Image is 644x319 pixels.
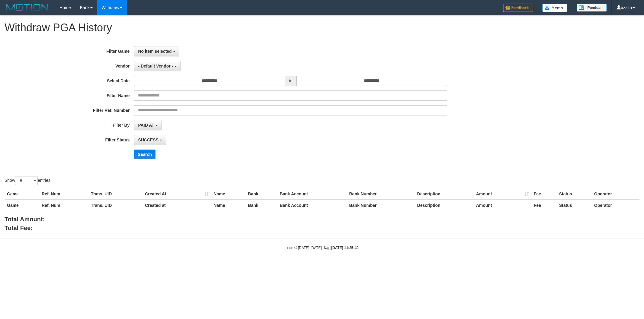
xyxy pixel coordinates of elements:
[592,200,639,211] th: Operator
[143,200,211,211] th: Created at
[5,22,639,34] h1: Withdraw PGA History
[557,200,592,211] th: Status
[5,3,50,12] img: MOTION_logo.png
[15,176,38,185] select: Showentries
[592,188,639,200] th: Operator
[5,176,50,185] label: Show entries
[5,200,39,211] th: Game
[211,200,245,211] th: Name
[138,49,171,54] span: No item selected
[138,137,159,142] span: SUCCESS
[39,188,88,200] th: Ref. Num
[138,123,154,128] span: PAID AT
[39,200,88,211] th: Ref. Num
[503,4,533,12] img: Feedback.jpg
[542,4,568,12] img: Button%20Memo.svg
[134,61,181,71] button: - Default Vendor -
[134,120,162,130] button: PAID AT
[5,225,33,231] b: Total Fee:
[331,246,358,250] strong: [DATE] 11:25:49
[415,188,474,200] th: Description
[88,200,143,211] th: Trans. UID
[5,188,39,200] th: Game
[531,188,557,200] th: Fee
[347,200,415,211] th: Bank Number
[134,46,179,56] button: No item selected
[286,246,359,250] small: code © [DATE]-[DATE] dwg |
[277,188,347,200] th: Bank Account
[557,188,592,200] th: Status
[285,76,296,86] span: to
[138,64,173,68] span: - Default Vendor -
[143,188,211,200] th: Created At
[474,200,531,211] th: Amount
[474,188,531,200] th: Amount
[245,188,277,200] th: Bank
[531,200,557,211] th: Fee
[134,135,166,145] button: SUCCESS
[415,200,474,211] th: Description
[347,188,415,200] th: Bank Number
[277,200,347,211] th: Bank Account
[211,188,245,200] th: Name
[5,216,45,223] b: Total Amount:
[88,188,143,200] th: Trans. UID
[577,4,607,12] img: panduan.png
[134,150,155,159] button: Search
[245,200,277,211] th: Bank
